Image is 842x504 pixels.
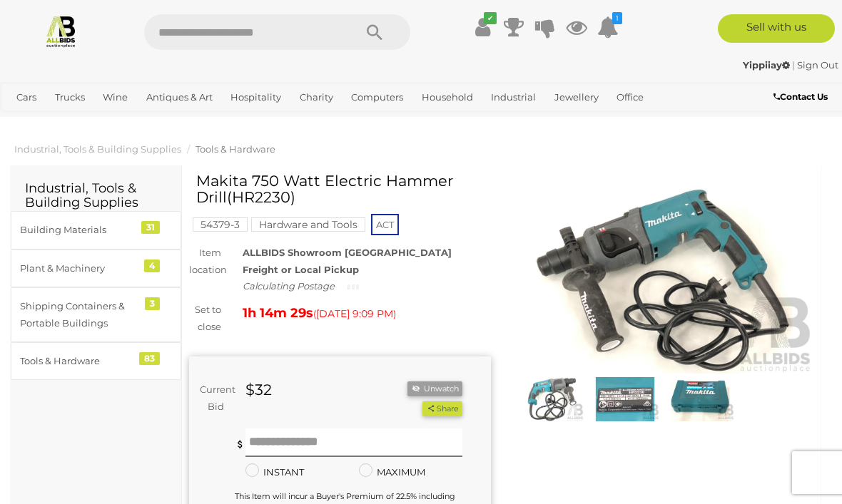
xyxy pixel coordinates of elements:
[139,352,160,365] div: 83
[20,260,138,277] div: Plant & Machinery
[422,401,462,416] button: Share
[196,173,487,205] h1: Makita 750 Watt Electric Hammer Drill(HR2230)
[11,86,42,109] a: Cars
[189,381,235,415] div: Current Bid
[251,219,365,230] a: Hardware and Tools
[20,298,138,331] div: Shipping Containers & Portable Buildings
[407,381,462,396] button: Unwatch
[49,86,91,109] a: Trucks
[371,214,399,235] span: ACT
[591,377,659,421] img: Makita 750 Watt Electric Hammer Drill(HR2230)
[44,14,78,48] img: Allbids.com.au
[245,464,304,480] label: INSTANT
[59,109,171,133] a: [GEOGRAPHIC_DATA]
[243,264,359,275] strong: Freight or Local Pickup
[178,302,232,335] div: Set to close
[549,86,604,109] a: Jewellery
[666,377,735,421] img: Makita 750 Watt Electric Hammer Drill(HR2230)
[294,86,339,109] a: Charity
[243,305,313,321] strong: 1h 14m 29s
[792,59,795,71] span: |
[773,91,828,102] b: Contact Us
[25,182,167,210] h2: Industrial, Tools & Building Supplies
[597,14,619,40] a: 1
[145,297,160,310] div: 3
[193,219,248,230] a: 54379-3
[11,287,181,342] a: Shipping Containers & Portable Buildings 3
[611,86,649,109] a: Office
[484,12,497,24] i: ✔
[485,86,542,109] a: Industrial
[243,280,335,292] i: Calculating Postage
[316,307,393,320] span: [DATE] 9:09 PM
[225,86,287,109] a: Hospitality
[20,353,138,369] div: Tools & Hardware
[97,86,133,109] a: Wine
[141,86,218,109] a: Antiques & Art
[20,222,138,238] div: Building Materials
[773,89,831,105] a: Contact Us
[178,245,232,278] div: Item location
[11,211,181,249] a: Building Materials 31
[245,381,272,398] strong: $32
[196,143,275,155] a: Tools & Hardware
[313,308,396,319] span: ( )
[251,217,365,232] mark: Hardware and Tools
[339,14,410,50] button: Search
[797,59,838,71] a: Sign Out
[743,59,792,71] a: Yippiiay
[345,86,409,109] a: Computers
[348,283,359,291] img: small-loading.gif
[472,14,493,40] a: ✔
[14,143,181,155] a: Industrial, Tools & Building Supplies
[516,377,584,421] img: Makita 750 Watt Electric Hammer Drill(HR2230)
[11,250,181,287] a: Plant & Machinery 4
[416,86,479,109] a: Household
[718,14,835,43] a: Sell with us
[407,381,462,396] li: Unwatch this item
[359,464,425,480] label: MAXIMUM
[512,180,814,374] img: Makita 750 Watt Electric Hammer Drill(HR2230)
[612,12,622,24] i: 1
[743,59,790,71] strong: Yippiiay
[11,342,181,380] a: Tools & Hardware 83
[144,259,160,272] div: 4
[193,217,248,232] mark: 54379-3
[11,109,51,133] a: Sports
[141,221,160,234] div: 31
[243,247,452,258] strong: ALLBIDS Showroom [GEOGRAPHIC_DATA]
